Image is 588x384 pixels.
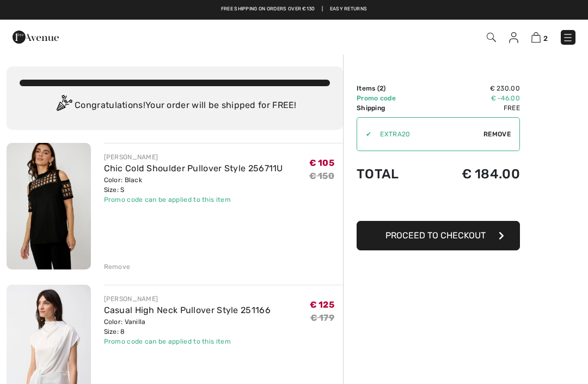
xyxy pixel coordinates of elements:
[357,193,520,217] iframe: PayPal
[322,5,323,13] span: |
[104,317,271,337] div: Color: Vanilla Size: 8
[13,31,59,41] a: 1ère Avenue
[330,5,367,13] a: Easy Returns
[7,143,91,269] img: Chic Cold Shoulder Pullover Style 256711U
[425,103,520,113] td: Free
[104,294,271,304] div: [PERSON_NAME]
[104,337,271,346] div: Promo code can be applied to this item
[379,85,383,92] span: 2
[357,129,371,139] div: ✔
[371,118,483,151] input: Promo code
[357,93,425,103] td: Promo code
[221,5,315,13] a: Free shipping on orders over €130
[531,32,541,43] img: Shopping Bag
[425,155,520,193] td: € 184.00
[104,305,271,315] a: Casual High Neck Pullover Style 251166
[309,158,335,168] span: € 105
[357,221,520,250] button: Proceed to Checkout
[487,33,496,42] img: Search
[310,299,335,310] span: € 125
[385,230,486,241] span: Proceed to Checkout
[309,171,335,181] s: € 150
[483,129,511,139] span: Remove
[104,262,131,272] div: Remove
[104,195,283,205] div: Promo code can be applied to this item
[13,26,59,48] img: 1ère Avenue
[310,313,335,323] s: € 179
[104,175,283,195] div: Color: Black Size: S
[20,95,330,117] div: Congratulations! Your order will be shipped for FREE!
[104,152,283,162] div: [PERSON_NAME]
[425,93,520,103] td: € -46.00
[357,155,425,193] td: Total
[104,163,283,173] a: Chic Cold Shoulder Pullover Style 256711U
[509,32,518,43] img: My Info
[562,32,573,43] img: Menu
[357,83,425,93] td: Items ( )
[53,95,75,117] img: Congratulation2.svg
[357,103,425,113] td: Shipping
[531,31,548,44] a: 2
[425,83,520,93] td: € 230.00
[543,34,548,43] span: 2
